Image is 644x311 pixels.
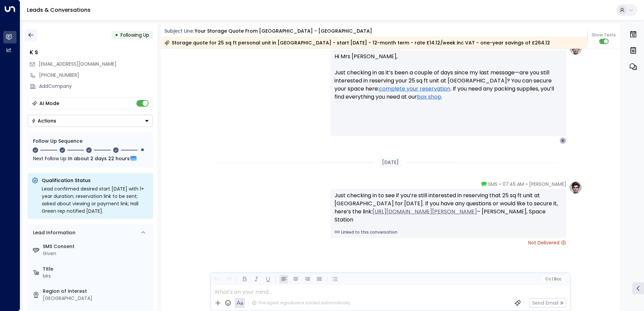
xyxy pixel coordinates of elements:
[164,39,550,46] div: Storage quote for 25 sq ft personal unit in [GEOGRAPHIC_DATA] - start [DATE] - 12-month term - ra...
[68,155,130,162] span: In about 2 days 22 hours
[43,288,150,295] label: Region of Interest
[252,300,350,306] div: The agent signature is added automatically
[213,275,221,283] button: Undo
[28,115,153,127] div: Button group with a nested menu
[42,177,149,184] p: Qualification Status
[115,29,118,41] div: •
[164,28,194,34] span: Subject Line:
[28,115,153,127] button: Actions
[39,61,117,68] span: khgyhh@gmail.com
[529,181,566,187] span: [PERSON_NAME]
[31,229,75,236] div: Lead Information
[526,181,527,187] span: •
[43,295,150,302] div: [GEOGRAPHIC_DATA]
[33,155,148,162] div: Next Follow Up:
[39,72,153,79] div: [PHONE_NUMBER]
[592,32,616,38] span: Show Texts
[552,277,553,281] span: |
[43,243,150,250] label: SMS Consent
[379,158,401,167] div: [DATE]
[499,181,501,187] span: •
[39,100,59,107] div: AI Mode
[43,250,150,257] div: Given
[569,181,582,194] img: profile-logo.png
[43,266,150,273] label: Title
[30,48,153,57] div: K S
[379,85,450,93] a: complete your reservation
[373,208,477,216] a: [URL][DOMAIN_NAME][PERSON_NAME]
[528,239,566,246] span: Not Delivered
[417,93,441,101] a: box shop
[39,61,117,67] span: [EMAIL_ADDRESS][DOMAIN_NAME]
[334,229,562,235] a: Linked to this conversation
[42,185,149,215] div: Lead confirmed desired start [DATE] with 1+ year duration; reservation link to be sent; asked abo...
[195,28,372,35] div: Your storage quote from [GEOGRAPHIC_DATA] - [GEOGRAPHIC_DATA]
[488,181,497,187] span: SMS
[224,275,233,283] button: Redo
[559,137,566,144] div: K
[33,138,148,145] div: Follow Up Sequence
[545,277,561,281] span: Cc Bcc
[43,273,150,280] div: Mrs
[503,181,524,187] span: 07:45 AM
[121,32,149,38] span: Following Up
[334,192,562,224] div: Just checking in to see if you’re still interested in reserving that 25 sq ft unit at [GEOGRAPHIC...
[542,276,564,282] button: Cc|Bcc
[31,118,56,124] div: Actions
[27,6,91,14] a: Leads & Conversations
[39,83,153,90] div: AddCompany
[334,53,562,109] p: Hi Mrs [PERSON_NAME], Just checking in as it’s been a couple of days since my last message—are yo...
